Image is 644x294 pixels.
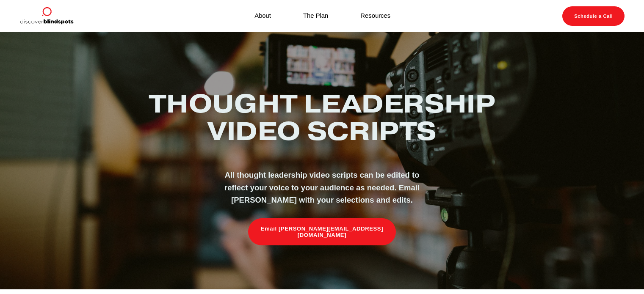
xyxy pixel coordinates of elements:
[562,6,625,26] a: Schedule a Call
[360,11,390,22] a: Resources
[146,90,498,145] h2: Thought Leadership Video Scripts
[303,11,328,22] a: The Plan
[224,170,422,204] strong: All thought leadership video scripts can be edited to reflect your voice to your audience as need...
[254,11,271,22] a: About
[19,6,74,26] img: Discover Blind Spots
[248,218,396,245] a: Email [PERSON_NAME][EMAIL_ADDRESS][DOMAIN_NAME]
